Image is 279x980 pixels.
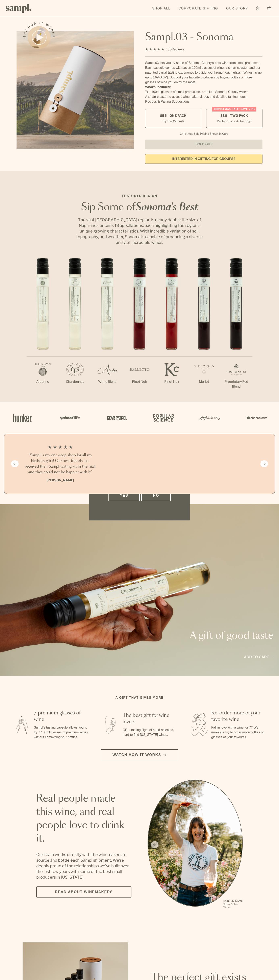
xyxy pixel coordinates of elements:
h3: “Sampl is my one-stop shop for all my birthday gifts! Our best friends just received their Sampl ... [24,452,97,475]
button: Sold Out [145,140,262,149]
li: 7 / 7 [220,258,252,402]
p: Proprietary Red Blend [220,379,252,389]
span: $55 - One Pack [160,114,187,118]
p: Albarino [27,379,59,384]
a: Add to cart [244,654,273,660]
button: Yes [108,490,140,501]
a: Our Story [224,4,250,13]
li: 2 / 7 [59,258,91,397]
ul: carousel [148,780,243,910]
p: White Blend [91,379,123,384]
li: 1 / 7 [27,258,59,397]
div: 136Reviews [145,47,184,52]
li: 5 / 7 [156,258,188,397]
li: 1 / 4 [24,442,97,486]
li: 6 / 7 [188,258,220,397]
img: Sampl logo [6,4,31,13]
span: $88 - Two Pack [221,114,248,118]
b: [PERSON_NAME] [47,478,74,482]
button: See how it works [28,26,50,49]
a: Corporate Gifting [176,4,220,13]
small: Perfect For 2-4 Tastings [217,119,252,123]
a: Shop All [150,4,172,13]
p: Chardonnay [59,379,91,384]
li: 4 / 7 [123,258,156,397]
a: interested in gifting for groups? [145,154,262,164]
p: Pinot Noir [156,379,188,384]
button: Next slide [260,460,268,467]
p: Merlot [188,379,220,384]
button: Previous slide [11,460,19,467]
div: Christmas SALE! Save 20% [212,107,256,112]
button: No [141,490,171,501]
p: Pinot Noir [123,379,156,384]
p: [PERSON_NAME] Sutro, Sutro Wines [223,899,243,909]
li: 3 / 7 [91,258,123,397]
small: Try the Capsule [162,119,184,123]
img: Sampl.03 - Sonoma [17,31,134,149]
p: A gift of good taste [153,631,273,641]
div: slide 1 [148,780,243,910]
